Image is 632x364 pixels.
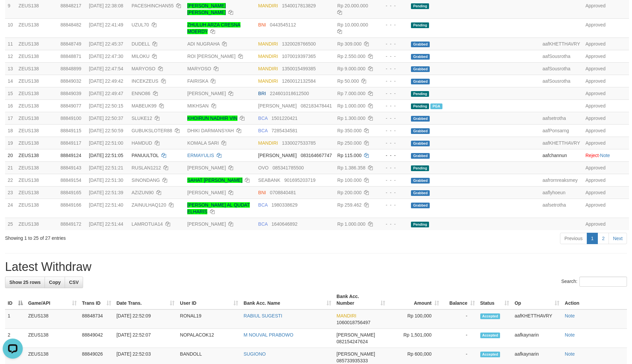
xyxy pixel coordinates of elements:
span: Rp 259.462 [337,202,361,208]
td: Approved [583,161,629,174]
span: 88849115 [60,128,81,133]
span: [PERSON_NAME] [337,351,375,357]
span: 88848482 [60,22,81,27]
span: AZIZUN90 [132,190,154,195]
th: Bank Acc. Name: activate to sort column ascending [241,290,334,309]
span: Rp 1.386.358 [337,165,365,170]
th: ID: activate to sort column descending [5,290,25,309]
a: Note [565,351,575,357]
span: 88849166 [60,202,81,208]
span: Rp 20.000.000 [337,3,368,8]
span: MARYOSO [132,66,155,71]
a: CSV [65,277,83,288]
td: ZEUS138 [16,161,58,174]
span: Copy 901695203719 to clipboard [284,177,315,183]
td: Approved [583,112,629,124]
th: Bank Acc. Number: activate to sort column ascending [334,290,388,309]
td: Approved [583,18,629,38]
span: SLUKE12 [132,116,152,121]
td: 13 [5,62,16,75]
td: [DATE] 22:52:09 [114,309,178,329]
span: 88849124 [60,153,81,158]
span: 88849172 [60,221,81,227]
span: Rp 1.300.000 [337,116,365,121]
span: Grabbed [411,141,430,146]
span: Copy 224601018612500 to clipboard [270,91,309,96]
a: Note [565,332,575,338]
td: 25 [5,218,16,230]
span: 88848871 [60,54,81,59]
span: Copy 082183478441 to clipboard [301,103,332,108]
span: Rp 50.000 [337,78,359,84]
a: [PERSON_NAME] [187,165,226,170]
span: SINONDANG [132,177,160,183]
span: PACESHINCHAN55 [132,3,174,8]
td: 1 [5,309,25,329]
a: M NOUVAL PRABOWO [243,332,293,338]
span: Grabbed [411,79,430,84]
td: 11 [5,38,16,50]
td: 17 [5,112,16,124]
span: [DATE] 22:47:30 [89,54,123,59]
span: 88849143 [60,165,81,170]
span: Grabbed [411,190,430,196]
td: 2 [5,329,25,348]
span: BCA [258,116,268,121]
span: BRI [258,91,266,96]
div: - - - [380,115,406,122]
span: PANUULTOL [132,153,159,158]
span: [DATE] 22:51:40 [89,202,123,208]
span: Copy 1501220421 to clipboard [272,116,298,121]
td: 19 [5,137,16,149]
td: 15 [5,87,16,99]
span: INCEKZEUS [132,78,158,84]
div: - - - [380,90,406,97]
div: - - - [380,53,406,60]
span: Pending [411,22,429,28]
label: Search: [561,277,627,287]
td: Approved [583,99,629,112]
th: Date Trans.: activate to sort column ascending [114,290,178,309]
td: [DATE] 22:52:07 [114,329,178,348]
span: Grabbed [411,42,430,47]
td: aafsetrotha [540,199,583,218]
span: BNI [258,22,266,27]
span: [DATE] 22:51:39 [89,190,123,195]
td: 21 [5,161,16,174]
a: 2 [598,233,609,244]
a: [PERSON_NAME] [187,91,226,96]
span: Copy 082154247624 to clipboard [337,339,368,344]
span: MABEUK99 [132,103,157,108]
span: [DATE] 22:51:44 [89,221,123,227]
span: [DATE] 22:51:21 [89,165,123,170]
input: Search: [579,277,627,287]
td: - [442,329,478,348]
span: Pending [411,103,429,109]
td: Approved [583,218,629,230]
td: ZEUS138 [25,309,79,329]
td: ZEUS138 [16,186,58,199]
a: Note [600,153,610,158]
span: RUSLAN1212 [132,165,161,170]
span: [PERSON_NAME] [337,332,375,338]
span: Copy 1980338629 to clipboard [272,202,298,208]
td: Approved [583,75,629,87]
span: Show 25 rows [9,280,41,285]
div: - - - [380,102,406,109]
span: [DATE] 22:50:59 [89,128,123,133]
span: MANDIRI [258,78,278,84]
button: Open LiveChat chat widget [3,3,23,23]
a: KOMALA SARI [187,140,219,146]
span: [PERSON_NAME] [258,153,297,158]
th: Action [562,290,627,309]
td: aafPonsarng [540,124,583,137]
div: - - - [380,78,406,84]
span: Rp 100.000 [337,177,361,183]
span: MANDIRI [258,41,278,47]
td: aafKHETTHAVRY [512,309,562,329]
span: Accepted [480,333,500,338]
td: Approved [583,62,629,75]
span: Pending [411,165,429,171]
span: BNI [258,190,266,195]
span: DUDELL [132,41,150,47]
